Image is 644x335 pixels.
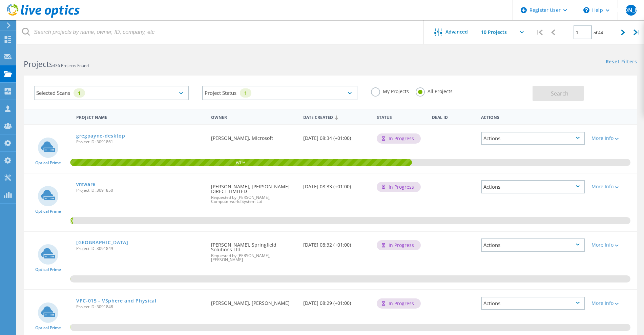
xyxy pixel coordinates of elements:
[76,247,204,251] span: Project ID: 3091849
[300,125,373,147] div: [DATE] 08:34 (+01:00)
[70,324,71,330] span: 0.11%
[53,63,89,68] span: 436 Projects Found
[377,182,421,192] div: In Progress
[300,173,373,196] div: [DATE] 08:33 (+01:00)
[34,86,189,100] div: Selected Scans
[202,86,357,100] div: Project Status
[591,184,634,189] div: More Info
[208,110,300,123] div: Owner
[481,297,585,310] div: Actions
[73,110,208,123] div: Project Name
[416,87,453,94] label: All Projects
[606,59,637,65] a: Reset Filters
[208,290,300,312] div: [PERSON_NAME], [PERSON_NAME]
[76,298,157,303] a: VPC-015 - VSphere and Physical
[478,110,588,123] div: Actions
[429,110,478,123] div: Deal Id
[533,86,584,101] button: Search
[583,7,589,13] svg: \n
[35,161,61,165] span: Optical Prime
[300,232,373,254] div: [DATE] 08:32 (+01:00)
[35,209,61,213] span: Optical Prime
[76,305,204,309] span: Project ID: 3091848
[481,132,585,145] div: Actions
[591,301,634,306] div: More Info
[377,133,421,144] div: In Progress
[211,254,296,262] span: Requested by [PERSON_NAME], [PERSON_NAME]
[211,195,296,204] span: Requested by [PERSON_NAME], Computerworld System Ltd
[76,182,96,187] a: vmware
[377,298,421,309] div: In Progress
[551,90,568,97] span: Search
[24,59,53,69] b: Projects
[76,240,128,245] a: [GEOGRAPHIC_DATA]
[7,14,80,19] a: Live Optics Dashboard
[300,110,373,123] div: Date Created
[70,217,73,223] span: 0.49%
[481,180,585,193] div: Actions
[594,30,603,36] span: of 44
[76,188,204,192] span: Project ID: 3091850
[70,159,412,165] span: 61%
[445,29,468,34] span: Advanced
[377,240,421,250] div: In Progress
[208,173,300,210] div: [PERSON_NAME], [PERSON_NAME] DIRECT LIMITED
[630,20,644,44] div: |
[300,290,373,312] div: [DATE] 08:29 (+01:00)
[591,136,634,141] div: More Info
[240,88,251,98] div: 1
[76,140,204,144] span: Project ID: 3091861
[35,268,61,272] span: Optical Prime
[76,133,125,138] a: gregpayne-desktop
[532,20,546,44] div: |
[373,110,429,123] div: Status
[17,20,424,44] input: Search projects by name, owner, ID, company, etc
[35,326,61,330] span: Optical Prime
[591,243,634,247] div: More Info
[208,232,300,269] div: [PERSON_NAME], Springfield Solutions Ltd
[70,275,70,281] span: 0.08%
[481,238,585,252] div: Actions
[208,125,300,147] div: [PERSON_NAME], Microsoft
[371,87,409,94] label: My Projects
[74,88,85,98] div: 1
